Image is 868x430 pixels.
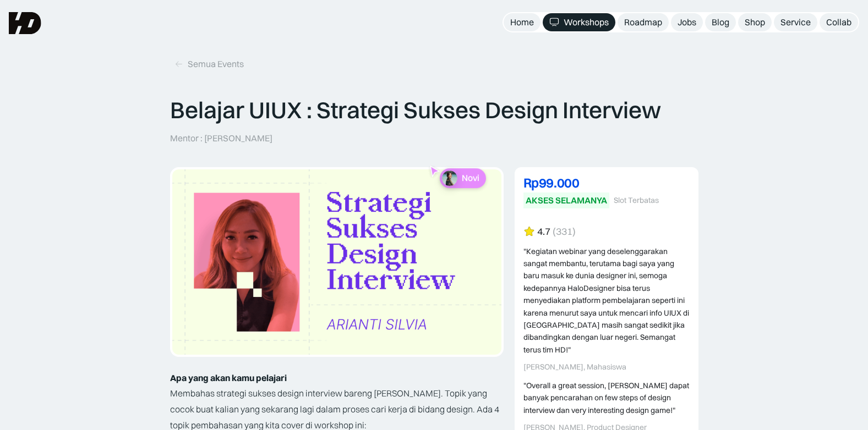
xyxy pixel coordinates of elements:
div: Blog [712,16,729,28]
div: AKSES SELAMANYA [526,195,607,206]
div: Rp99.000 [523,176,690,189]
div: Home [510,16,534,28]
div: Semua Events [188,58,244,70]
div: Shop [745,16,765,28]
div: Service [780,16,811,28]
a: Semua Events [170,55,248,73]
div: 4.7 [537,226,550,238]
p: Belajar UIUX : Strategi Sukses Design Interview [170,96,661,124]
p: Mentor : [PERSON_NAME] [170,133,272,144]
div: "Overall a great session, [PERSON_NAME] dapat banyak pencarahan on few steps of design interview ... [523,379,690,416]
a: Service [774,13,817,31]
a: Home [504,13,541,31]
a: Blog [705,13,736,31]
div: Collab [826,16,851,28]
a: Jobs [671,13,703,31]
div: "Kegiatan webinar yang deselenggarakan sangat membantu, terutama bagi saya yang baru masuk ke dun... [523,245,690,356]
div: Slot Terbatas [614,196,659,205]
div: (331) [553,226,576,238]
a: Collab [820,13,858,31]
div: Roadmap [624,16,662,28]
a: Workshops [543,13,615,31]
a: Shop [738,13,772,31]
a: Roadmap [618,13,669,31]
strong: Apa yang akan kamu pelajari [170,372,287,383]
div: [PERSON_NAME], Mahasiswa [523,362,690,372]
div: Workshops [564,16,609,28]
div: Jobs [678,16,696,28]
p: Novi [461,173,479,183]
